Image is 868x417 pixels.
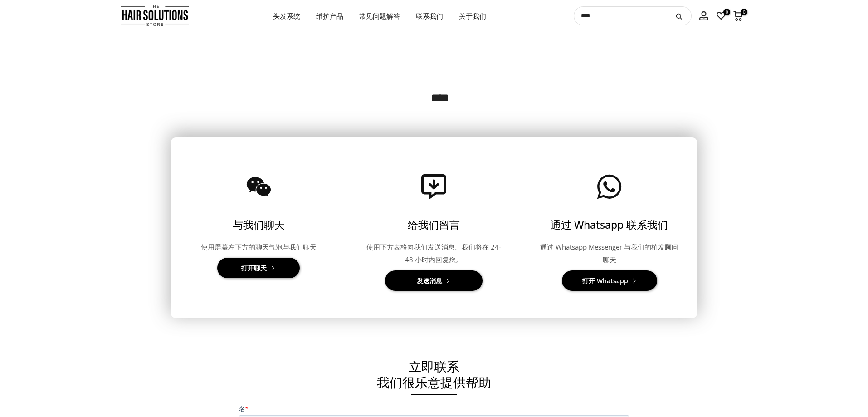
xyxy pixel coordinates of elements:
[359,11,400,20] font: 常见问题解答
[241,264,267,272] font: 打开聊天
[385,270,483,291] a: 发送消息
[416,11,443,20] font: 联系我们
[417,276,442,285] font: 发送消息
[316,11,343,20] font: 维护产品
[716,11,726,21] a: 0
[562,270,657,291] a: 打开 Whatsapp
[743,9,746,15] font: 0
[217,258,300,278] a: 打开聊天
[366,242,501,264] font: 使用下方表格向我们发送消息。我们将在 24-48 小时内回复您。
[733,11,743,21] a: 0
[201,242,317,251] font: 使用屏幕左下方的聊天气泡与我们聊天
[377,375,491,390] font: 我们很乐意提供帮助
[540,242,678,264] font: 通过 Whatsapp Messenger 与我们的植发顾问聊天
[308,10,351,22] a: 维护产品
[451,10,494,22] a: 关于我们
[409,359,459,374] font: 立即联系
[459,11,486,20] font: 关于我们
[265,10,308,22] a: 头发系统
[121,3,189,28] img: 头发解决方案商店
[233,217,285,232] font: 与我们聊天
[351,10,408,22] a: 常见问题解答
[273,11,300,20] font: 头发系统
[408,217,460,232] font: 给我们留言
[726,9,728,15] font: 0
[408,10,451,22] a: 联系我们
[582,276,628,285] font: 打开 Whatsapp
[551,217,668,232] font: 通过 Whatsapp 联系我们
